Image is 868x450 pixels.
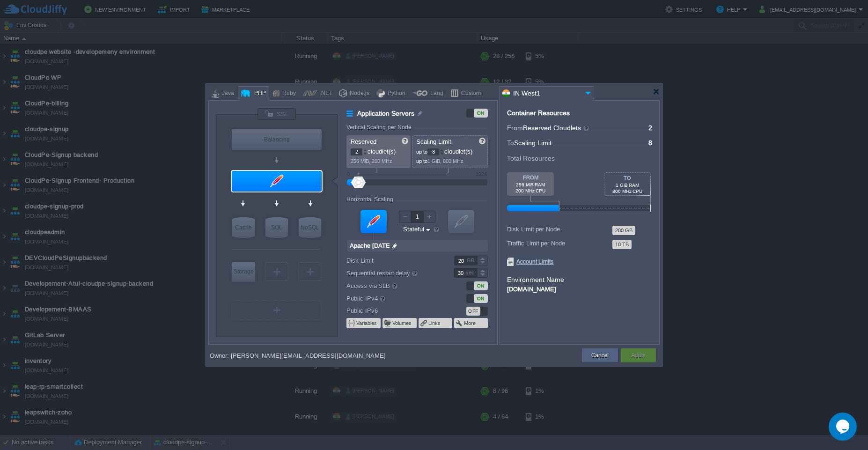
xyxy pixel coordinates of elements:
[631,351,645,360] button: Apply
[458,87,481,101] div: Custom
[251,87,266,101] div: PHP
[416,158,427,164] span: up to
[507,240,612,247] div: Traffic Limit per Node
[299,217,321,238] div: NoSQL
[427,158,463,164] span: 1 GiB, 800 MHz
[385,87,405,101] div: Python
[347,87,369,101] div: Node.js
[392,319,412,327] button: Volumes
[829,413,859,441] iframe: chat widget
[346,268,441,278] label: Sequential restart delay
[299,217,321,238] div: NoSQL Databases
[466,268,476,277] div: sec
[507,110,570,117] div: Container Resources
[265,217,288,238] div: SQL
[466,307,480,316] div: OFF
[356,319,378,327] button: Variables
[346,256,441,266] label: Disk Limit
[476,171,487,177] div: 1024
[346,293,441,303] label: Public IPv4
[232,301,322,319] div: Create New Layer
[474,109,488,118] div: ON
[346,280,441,291] label: Access via SLB
[351,158,392,164] span: 256 MiB, 200 MHz
[507,276,564,283] label: Environment Name
[427,87,443,101] div: Lang
[416,149,427,155] span: up to
[232,129,322,150] div: Load Balancer
[265,262,288,281] div: Create New Layer
[232,262,255,281] div: Storage
[514,139,552,147] span: Scaling Limit
[604,175,650,181] div: TO
[467,256,476,265] div: GB
[507,258,553,266] span: Account Limits
[507,226,612,233] div: Disk Limit per Node
[232,217,255,238] div: Cache
[232,262,255,282] div: Storage Containers
[232,129,322,150] div: Balancing
[507,284,652,293] div: [DOMAIN_NAME]
[347,171,350,177] div: 0
[219,87,234,101] div: Java
[416,138,451,145] span: Scaling Limit
[298,262,322,281] div: Create New Layer
[523,124,590,132] span: Reserved Cloudlets
[648,139,652,147] span: 8
[474,281,488,290] div: ON
[210,352,386,359] div: Owner: [PERSON_NAME][EMAIL_ADDRESS][DOMAIN_NAME]
[317,87,332,101] div: .NET
[346,306,441,316] label: Public IPv6
[351,146,407,155] p: cloudlet(s)
[648,124,652,132] span: 2
[591,351,609,360] button: Cancel
[474,294,488,303] div: ON
[507,175,554,180] div: FROM
[464,319,477,327] button: More
[614,241,630,248] button: 10 TB
[507,124,523,132] span: From
[232,171,322,192] div: Application Servers
[507,153,555,163] span: Total Resources
[346,196,396,203] div: Horizontal Scaling
[280,87,296,101] div: Ruby
[507,139,514,147] span: To
[428,319,441,327] button: Links
[614,227,634,234] button: 200 GB
[265,217,288,238] div: SQL Databases
[351,138,376,145] span: Reserved
[416,146,485,155] p: cloudlet(s)
[346,124,414,131] div: Vertical Scaling per Node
